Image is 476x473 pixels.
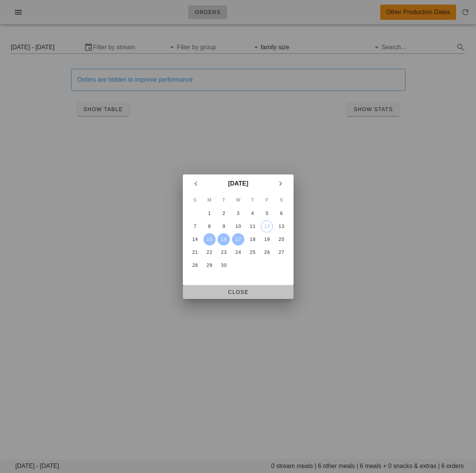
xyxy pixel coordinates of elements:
th: S [274,194,288,207]
div: 26 [261,250,273,255]
button: 9 [218,220,230,232]
button: 15 [203,233,215,245]
button: 20 [275,233,287,245]
div: 15 [203,237,215,242]
button: 23 [218,246,230,258]
button: 14 [189,233,201,245]
th: M [202,194,216,207]
button: 16 [218,233,230,245]
button: 29 [203,259,215,271]
button: 19 [261,233,273,245]
button: 8 [203,220,215,232]
button: 17 [232,233,244,245]
button: 5 [261,207,273,220]
button: 25 [246,246,258,258]
div: 4 [246,211,258,216]
button: 24 [232,246,244,258]
th: F [260,194,274,207]
button: 26 [261,246,273,258]
button: 30 [218,259,230,271]
button: 10 [232,220,244,232]
div: 2 [218,211,230,216]
button: 4 [246,207,258,220]
div: 28 [189,263,201,268]
div: 7 [189,224,201,229]
button: Close [183,285,294,299]
div: 13 [275,224,287,229]
div: 30 [218,263,230,268]
button: 18 [246,233,258,245]
div: 19 [261,237,273,242]
button: Next month [274,177,287,190]
th: T [245,194,259,207]
th: T [217,194,231,207]
button: 6 [275,207,287,220]
div: 11 [246,224,258,229]
th: W [231,194,245,207]
button: 28 [189,259,201,271]
th: S [188,194,202,207]
span: Close [189,289,287,295]
button: Previous month [189,177,203,190]
div: 22 [203,250,215,255]
div: 18 [246,237,258,242]
div: 25 [246,250,258,255]
div: 24 [232,250,244,255]
button: 27 [275,246,287,258]
div: 21 [189,250,201,255]
button: 12 [261,220,273,232]
div: 5 [261,211,273,216]
div: 8 [203,224,215,229]
div: 12 [261,224,273,229]
button: 3 [232,207,244,220]
div: 10 [232,224,244,229]
div: 23 [218,250,230,255]
div: 16 [218,237,230,242]
div: 27 [275,250,287,255]
button: 7 [189,220,201,232]
button: 21 [189,246,201,258]
button: 13 [275,220,287,232]
div: 29 [203,263,215,268]
button: 11 [246,220,258,232]
div: 1 [203,211,215,216]
div: 9 [218,224,230,229]
div: 20 [275,237,287,242]
div: 14 [189,237,201,242]
div: 3 [232,211,244,216]
button: 2 [218,207,230,220]
button: [DATE] [225,176,251,191]
button: 22 [203,246,215,258]
div: 17 [232,237,244,242]
button: 1 [203,207,215,220]
div: 6 [275,211,287,216]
